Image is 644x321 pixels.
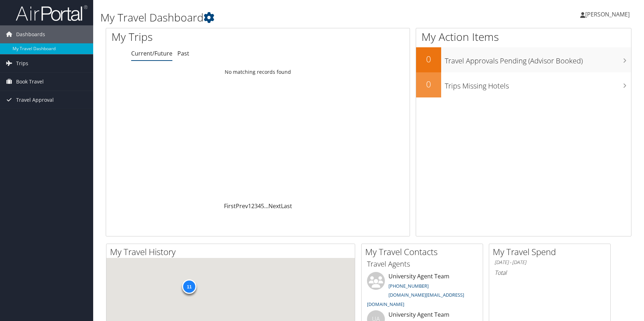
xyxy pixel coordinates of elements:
[493,246,610,258] h2: My Travel Spend
[416,72,631,97] a: 0Trips Missing Hotels
[281,202,292,210] a: Last
[16,91,54,109] span: Travel Approval
[100,10,458,25] h1: My Travel Dashboard
[182,279,196,294] div: 11
[261,202,264,210] a: 5
[363,272,481,310] li: University Agent Team
[365,246,483,258] h2: My Travel Contacts
[110,246,355,258] h2: My Travel History
[495,259,605,266] h6: [DATE] - [DATE]
[251,202,254,210] a: 2
[416,78,441,90] h2: 0
[495,269,605,277] h6: Total
[264,202,268,210] span: …
[131,49,172,57] a: Current/Future
[445,52,631,66] h3: Travel Approvals Pending (Advisor Booked)
[388,283,429,289] a: [PHONE_NUMBER]
[16,5,87,21] img: airportal-logo.png
[111,29,278,44] h1: My Trips
[416,29,631,44] h1: My Action Items
[367,259,477,269] h3: Travel Agents
[580,4,637,25] a: [PERSON_NAME]
[248,202,251,210] a: 1
[177,49,189,57] a: Past
[268,202,281,210] a: Next
[16,25,45,43] span: Dashboards
[367,292,464,307] a: [DOMAIN_NAME][EMAIL_ADDRESS][DOMAIN_NAME]
[224,202,236,210] a: First
[16,54,28,72] span: Trips
[236,202,248,210] a: Prev
[254,202,258,210] a: 3
[585,10,630,18] span: [PERSON_NAME]
[445,77,631,91] h3: Trips Missing Hotels
[258,202,261,210] a: 4
[416,47,631,72] a: 0Travel Approvals Pending (Advisor Booked)
[106,66,410,78] td: No matching records found
[416,53,441,65] h2: 0
[16,73,44,91] span: Book Travel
